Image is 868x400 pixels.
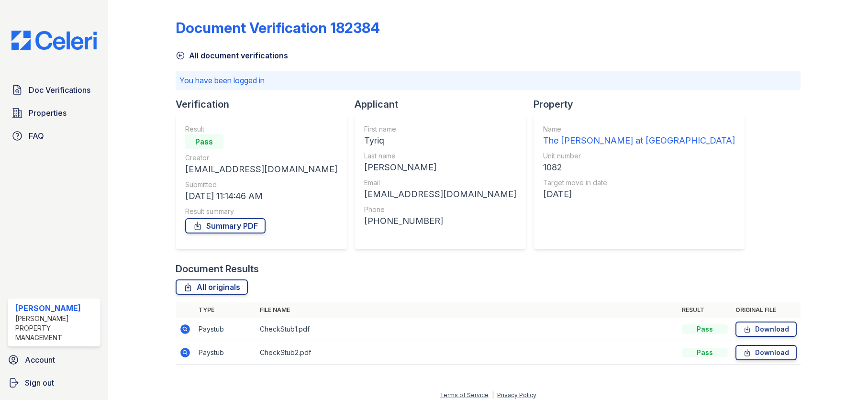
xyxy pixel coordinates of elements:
[195,318,256,341] td: Paystub
[176,19,380,36] div: Document Verification 182384
[256,318,678,341] td: CheckStub1.pdf
[15,302,97,314] div: [PERSON_NAME]
[364,161,516,174] div: [PERSON_NAME]
[682,324,728,334] div: Pass
[543,124,735,147] a: Name The [PERSON_NAME] at [GEOGRAPHIC_DATA]
[4,31,104,50] img: CE_Logo_Blue-a8612792a0a2168367f1c8372b55b34899dd931a85d93a1a3d3e32e68fde9ad4.png
[179,75,797,86] p: You have been logged in
[682,348,728,357] div: Pass
[29,84,90,96] span: Doc Verifications
[492,391,494,399] div: |
[364,178,516,188] div: Email
[185,180,337,189] div: Submitted
[364,214,516,228] div: [PHONE_NUMBER]
[195,302,256,318] th: Type
[4,350,104,369] a: Account
[732,302,801,318] th: Original file
[497,391,536,399] a: Privacy Policy
[25,377,54,389] span: Sign out
[8,80,100,100] a: Doc Verifications
[29,107,67,119] span: Properties
[29,130,44,142] span: FAQ
[25,354,55,366] span: Account
[15,314,97,343] div: [PERSON_NAME] Property Management
[256,341,678,365] td: CheckStub2.pdf
[8,126,100,145] a: FAQ
[176,279,248,295] a: All originals
[735,345,797,360] a: Download
[185,207,337,216] div: Result summary
[543,188,735,201] div: [DATE]
[364,151,516,161] div: Last name
[543,124,735,134] div: Name
[185,163,337,176] div: [EMAIL_ADDRESS][DOMAIN_NAME]
[678,302,732,318] th: Result
[364,134,516,147] div: Tyriq
[176,262,259,276] div: Document Results
[4,373,104,392] a: Sign out
[735,322,797,337] a: Download
[185,153,337,163] div: Creator
[176,98,355,111] div: Verification
[185,134,223,149] div: Pass
[185,218,266,233] a: Summary PDF
[364,124,516,134] div: First name
[543,178,735,188] div: Target move in date
[440,391,489,399] a: Terms of Service
[543,151,735,161] div: Unit number
[355,98,534,111] div: Applicant
[176,50,288,61] a: All document verifications
[185,189,337,203] div: [DATE] 11:14:46 AM
[8,103,100,122] a: Properties
[185,124,337,134] div: Result
[543,161,735,174] div: 1082
[364,205,516,214] div: Phone
[256,302,678,318] th: File name
[534,98,752,111] div: Property
[195,341,256,365] td: Paystub
[543,134,735,147] div: The [PERSON_NAME] at [GEOGRAPHIC_DATA]
[364,188,516,201] div: [EMAIL_ADDRESS][DOMAIN_NAME]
